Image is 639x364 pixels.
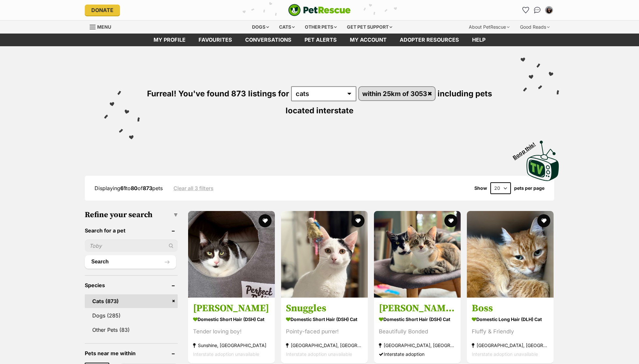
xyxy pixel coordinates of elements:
img: PetRescue TV logo [527,141,559,181]
h3: Boss [472,302,549,315]
div: Interstate adoption [379,350,456,358]
div: Get pet support [342,21,397,34]
button: My account [544,5,554,15]
strong: [GEOGRAPHIC_DATA], [GEOGRAPHIC_DATA] [286,341,363,350]
ul: Account quick links [520,5,554,15]
span: Boop this! [512,137,542,161]
button: Search [85,255,176,268]
strong: 873 [143,185,152,191]
div: Good Reads [515,21,554,34]
a: Donate [85,5,120,16]
a: Boop this! [527,135,559,182]
a: [PERSON_NAME] Domestic Short Hair (DSH) Cat Tender loving boy! Sunshine, [GEOGRAPHIC_DATA] Inters... [188,297,275,363]
h3: Snuggles [286,302,363,315]
img: Duong Do (Freya) profile pic [546,7,552,13]
a: within 25km of 3053 [359,87,435,100]
strong: [GEOGRAPHIC_DATA], [GEOGRAPHIC_DATA] [379,341,456,350]
button: favourite [444,214,457,227]
span: Displaying to of pets [95,185,163,191]
header: Search for a pet [85,228,178,233]
h3: [PERSON_NAME] [193,302,270,315]
span: Interstate adoption unavailable [193,351,259,357]
strong: 61 [120,185,126,191]
a: Help [466,34,492,46]
img: Boss - Domestic Long Hair (DLH) Cat [467,211,554,298]
div: Tender loving boy! [193,327,270,336]
span: Furreal! You've found 873 listings for [147,89,289,98]
a: Favourites [192,34,239,46]
a: Favourites [520,5,531,15]
header: Pets near me within [85,350,178,356]
div: Cats [275,21,299,34]
button: favourite [351,214,364,227]
a: Clear all 3 filters [173,185,214,191]
a: My profile [147,34,192,46]
strong: Domestic Long Hair (DLH) Cat [472,315,549,324]
a: Menu [90,21,116,32]
a: Dogs (285) [85,309,178,322]
header: Species [85,282,178,288]
button: favourite [537,214,550,227]
strong: 80 [131,185,138,191]
a: Pet alerts [298,34,343,46]
div: Other pets [300,21,341,34]
a: Snuggles Domestic Short Hair (DSH) Cat Pointy-faced purrer! [GEOGRAPHIC_DATA], [GEOGRAPHIC_DATA] ... [281,297,368,363]
span: Menu [97,24,111,30]
button: favourite [259,214,272,227]
div: Pointy-faced purrer! [286,327,363,336]
div: About PetRescue [464,21,514,34]
strong: [GEOGRAPHIC_DATA], [GEOGRAPHIC_DATA] [472,341,549,350]
a: Adopter resources [393,34,466,46]
span: Interstate adoption unavailable [472,351,538,357]
strong: Sunshine, [GEOGRAPHIC_DATA] [193,341,270,350]
a: [PERSON_NAME] & Bee 🩷 Domestic Short Hair (DSH) Cat Beautifully Bonded [GEOGRAPHIC_DATA], [GEOGRA... [374,297,461,363]
strong: Domestic Short Hair (DSH) Cat [193,315,270,324]
img: logo-cat-932fe2b9b8326f06289b0f2fb663e598f794de774fb13d1741a6617ecf9a85b4.svg [288,4,351,16]
div: Beautifully Bonded [379,327,456,336]
strong: Domestic Short Hair (DSH) Cat [286,315,363,324]
span: Interstate adoption unavailable [286,351,352,357]
a: Cats (873) [85,294,178,308]
img: chat-41dd97257d64d25036548639549fe6c8038ab92f7586957e7f3b1b290dea8141.svg [534,7,541,13]
img: Elsie & Bee 🩷 - Domestic Short Hair (DSH) Cat [374,211,461,298]
a: My account [343,34,393,46]
span: including pets located interstate [286,89,492,115]
input: Toby [85,240,178,252]
div: Fluffy & Friendly [472,327,549,336]
a: Other Pets (83) [85,323,178,337]
img: Snuggles - Domestic Short Hair (DSH) Cat [281,211,368,298]
label: pets per page [514,186,544,191]
span: Show [474,186,487,191]
a: PetRescue [288,4,351,16]
a: conversations [239,34,298,46]
img: Sly Cooper - Domestic Short Hair (DSH) Cat [188,211,275,298]
div: Dogs [247,21,274,34]
a: Boss Domestic Long Hair (DLH) Cat Fluffy & Friendly [GEOGRAPHIC_DATA], [GEOGRAPHIC_DATA] Intersta... [467,297,554,363]
a: Conversations [532,5,542,15]
strong: Domestic Short Hair (DSH) Cat [379,315,456,324]
h3: Refine your search [85,210,178,219]
h3: [PERSON_NAME] & Bee 🩷 [379,302,456,315]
